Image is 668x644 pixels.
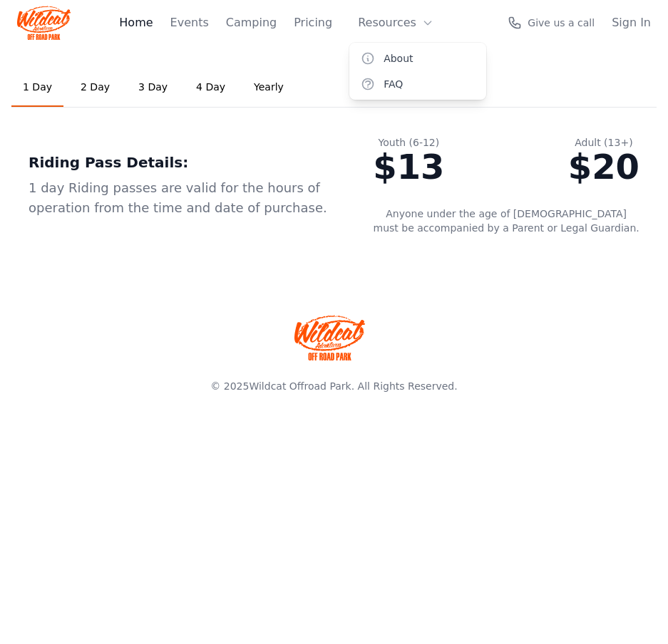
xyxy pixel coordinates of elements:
a: 3 Day [127,68,179,107]
p: Anyone under the age of [DEMOGRAPHIC_DATA] must be accompanied by a Parent or Legal Guardian. [373,207,639,235]
a: About [349,46,486,71]
span: Give us a call [528,16,595,30]
a: 4 Day [185,68,237,107]
a: Give us a call [508,16,595,30]
div: Youth (6-12) [373,135,444,150]
a: Events [170,14,209,31]
div: $13 [373,150,444,184]
a: FAQ [349,71,486,97]
a: Yearly [242,68,295,107]
div: Adult (13+) [568,135,639,150]
img: Wildcat Logo [17,6,71,40]
a: Home [119,14,153,31]
div: Riding Pass Details: [29,152,339,172]
a: Wildcat Offroad Park [249,380,351,392]
button: Resources [349,9,442,37]
a: Sign In [612,14,651,31]
a: 2 Day [69,68,121,107]
a: 1 Day [11,68,63,107]
a: Camping [226,14,277,31]
img: Wildcat Offroad park [294,315,366,360]
a: Pricing [294,14,332,31]
div: 1 day Riding passes are valid for the hours of operation from the time and date of purchase. [29,178,339,218]
span: © 2025 . All Rights Reserved. [210,380,457,392]
div: $20 [568,150,639,184]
